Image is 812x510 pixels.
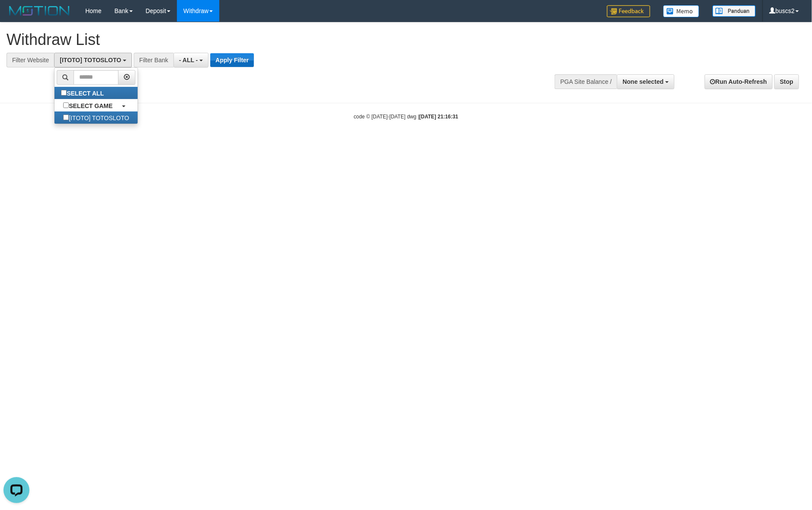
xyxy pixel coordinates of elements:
[6,31,533,48] h1: Withdraw List
[61,90,67,96] input: SELECT ALL
[60,57,121,64] span: [ITOTO] TOTOSLOTO
[354,114,459,120] small: code © [DATE]-[DATE] dwg |
[705,74,773,89] a: Run Auto-Refresh
[419,114,458,120] strong: [DATE] 21:16:31
[55,112,138,124] label: [ITOTO] TOTOSLOTO
[55,87,112,99] label: SELECT ALL
[173,53,209,67] button: - ALL -
[6,53,54,67] div: Filter Website
[774,74,799,89] a: Stop
[713,5,756,17] img: panduan.png
[63,102,69,108] input: SELECT GAME
[663,5,700,17] img: Button%20Memo.svg
[54,53,132,67] button: [ITOTO] TOTOSLOTO
[210,53,254,67] button: Apply Filter
[69,102,112,109] b: SELECT GAME
[134,53,173,67] div: Filter Bank
[617,74,674,89] button: None selected
[55,99,138,112] a: SELECT GAME
[623,78,664,85] span: None selected
[179,57,198,64] span: - ALL -
[63,115,69,120] input: [ITOTO] TOTOSLOTO
[6,4,72,17] img: MOTION_logo.png
[555,74,617,89] div: PGA Site Balance /
[607,5,650,17] img: Feedback.jpg
[3,3,29,29] button: Open LiveChat chat widget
